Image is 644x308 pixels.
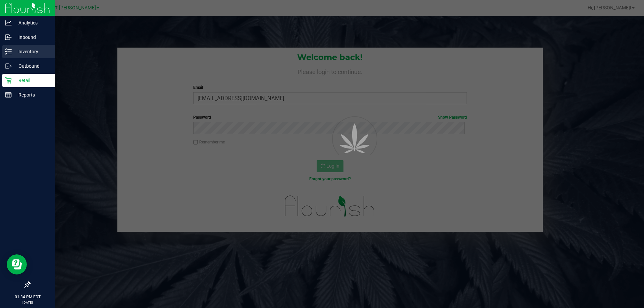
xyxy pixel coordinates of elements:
p: Reports [12,91,52,99]
p: 01:34 PM EDT [3,294,52,300]
inline-svg: Inbound [5,34,12,41]
inline-svg: Inventory [5,48,12,55]
p: Retail [12,76,52,84]
inline-svg: Reports [5,91,12,98]
p: Inbound [12,33,52,41]
iframe: Resource center [7,254,27,274]
p: [DATE] [3,300,52,305]
inline-svg: Analytics [5,19,12,26]
inline-svg: Retail [5,77,12,84]
p: Analytics [12,19,52,27]
inline-svg: Outbound [5,63,12,69]
p: Outbound [12,62,52,70]
p: Inventory [12,48,52,56]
